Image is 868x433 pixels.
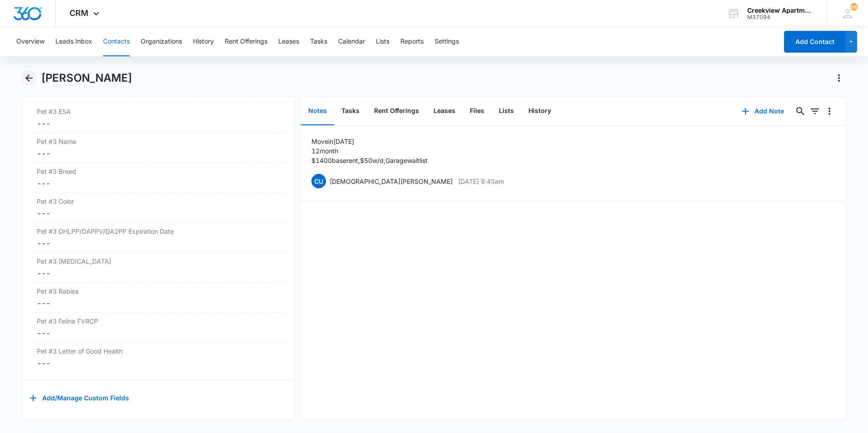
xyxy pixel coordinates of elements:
button: Contacts [103,27,130,56]
span: 88 [850,3,858,10]
label: Pet #3 [MEDICAL_DATA] [37,256,280,266]
div: account name [747,7,814,14]
label: Pet #3 Name [37,137,280,146]
div: notifications count [850,3,858,10]
button: Rent Offerings [367,97,426,125]
button: Back [22,71,36,85]
button: Tasks [310,27,327,56]
dd: --- [37,178,280,189]
p: Move in [DATE] [311,137,428,146]
span: CU [311,174,326,188]
button: Leads Inbox [55,27,92,56]
dd: --- [37,268,280,279]
dd: --- [37,208,280,219]
label: Pet #3 DHLPP/DAPPV/DA2PP Expiration Date [37,226,280,236]
dd: --- [37,298,280,309]
button: History [521,97,558,125]
h1: [PERSON_NAME] [41,71,132,85]
label: Pet #3 Feline FVRCP [37,316,280,326]
div: Pet #3 Rabies--- [30,283,287,313]
button: Rent Offerings [225,27,267,56]
button: Files [463,97,492,125]
dd: --- [37,358,280,369]
button: Lists [376,27,390,56]
div: Pet #3 Breed--- [30,163,287,193]
dd: --- [37,118,280,129]
button: Notes [301,97,334,125]
button: Organizations [141,27,182,56]
div: Pet #3 Feline FVRCP--- [30,313,287,343]
p: 12 month [311,146,428,156]
label: Pet #3 ESA [37,107,280,116]
p: $1400 base rent, $50 w/d, Garage waitlist [311,156,428,165]
button: Overview [16,27,44,56]
div: Pet #3 DHLPP/DAPPV/DA2PP Expiration Date--- [30,223,287,253]
dd: --- [37,148,280,159]
span: CRM [69,8,89,18]
button: Add/Manage Custom Fields [30,387,129,409]
div: Pet #3 Color--- [30,193,287,223]
button: History [193,27,214,56]
a: Add/Manage Custom Fields [30,397,129,405]
div: Pet #3 Letter of Good Health--- [30,343,287,372]
div: Pet #3 Name--- [30,133,287,163]
button: Overflow Menu [822,104,837,118]
button: Reports [400,27,424,56]
div: Pet #3 [MEDICAL_DATA]--- [30,253,287,283]
p: [DEMOGRAPHIC_DATA][PERSON_NAME] [330,177,453,186]
button: Actions [832,71,846,85]
label: Pet #3 Rabies [37,286,280,296]
button: Lists [492,97,521,125]
dd: --- [37,328,280,339]
button: Add Note [733,100,793,122]
button: Leases [278,27,299,56]
div: account id [747,14,814,20]
div: Pet #3 ESA--- [30,103,287,133]
button: Settings [434,27,459,56]
button: Calendar [338,27,365,56]
button: Tasks [334,97,367,125]
label: Pet #3 Breed [37,167,280,176]
p: [DATE] 9:45am [458,177,504,186]
label: Pet #3 Color [37,197,280,206]
button: Search... [793,104,808,118]
button: Filters [808,104,822,118]
label: Pet #3 Letter of Good Health [37,346,280,356]
button: Leases [426,97,463,125]
dd: --- [37,238,280,249]
button: Add Contact [784,31,845,53]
